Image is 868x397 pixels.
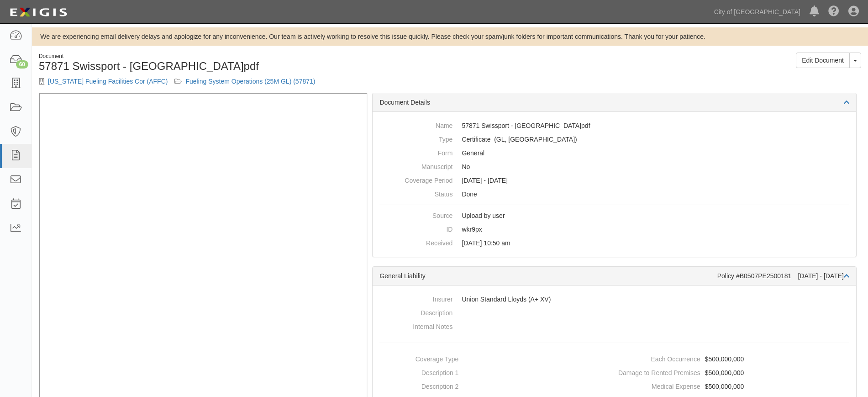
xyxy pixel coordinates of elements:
[379,292,849,306] dd: Union Standard Lloyds (A+ XV)
[618,366,852,380] dd: $500,000,000
[379,222,849,236] dd: wkr9px
[618,366,700,377] dt: Damage to Rented Premises
[379,119,849,132] dd: 57871 Swissport - [GEOGRAPHIC_DATA]pdf
[379,236,452,248] dt: Received
[618,352,700,364] dt: Each Occurrence
[379,132,452,144] dt: Type
[379,119,452,130] dt: Name
[379,271,717,281] div: General Liability
[710,3,805,21] a: City of [GEOGRAPHIC_DATA]
[379,222,452,234] dt: ID
[379,174,849,187] dd: [DATE] - [DATE]
[379,306,452,318] dt: Description
[618,352,852,366] dd: $500,000,000
[828,6,839,17] i: Help Center - Complianz
[379,187,452,199] dt: Status
[16,60,28,69] div: 60
[796,53,850,68] a: Edit Document
[618,380,852,393] dd: $500,000,000
[379,292,452,304] dt: Insurer
[717,271,849,281] div: Policy #B0507PE2500181 [DATE] - [DATE]
[379,209,849,222] dd: Upload by user
[379,132,849,146] dd: General Liability Auto Liability
[379,187,849,201] dd: Done
[32,32,868,41] div: We are experiencing email delivery delays and apologize for any inconvenience. Our team is active...
[376,366,458,377] dt: Description 1
[379,236,849,250] dd: [DATE] 10:50 am
[379,160,849,174] dd: No
[7,4,70,21] img: logo-5460c22ac91f19d4615b14bd174203de0afe785f0fc80cf4dbbc73dc1793850b.png
[379,146,849,160] dd: General
[48,78,168,85] a: [US_STATE] Fueling Facilities Cor (AFFC)
[39,53,443,60] div: Document
[379,146,452,158] dt: Form
[376,380,458,391] dt: Description 2
[379,160,452,171] dt: Manuscript
[376,352,458,364] dt: Coverage Type
[373,93,856,112] div: Document Details
[379,174,452,185] dt: Coverage Period
[618,380,700,391] dt: Medical Expense
[379,209,452,220] dt: Source
[379,320,452,331] dt: Internal Notes
[39,60,443,72] h1: 57871 Swissport - [GEOGRAPHIC_DATA]pdf
[185,78,315,85] a: Fueling System Operations (25M GL) (57871)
